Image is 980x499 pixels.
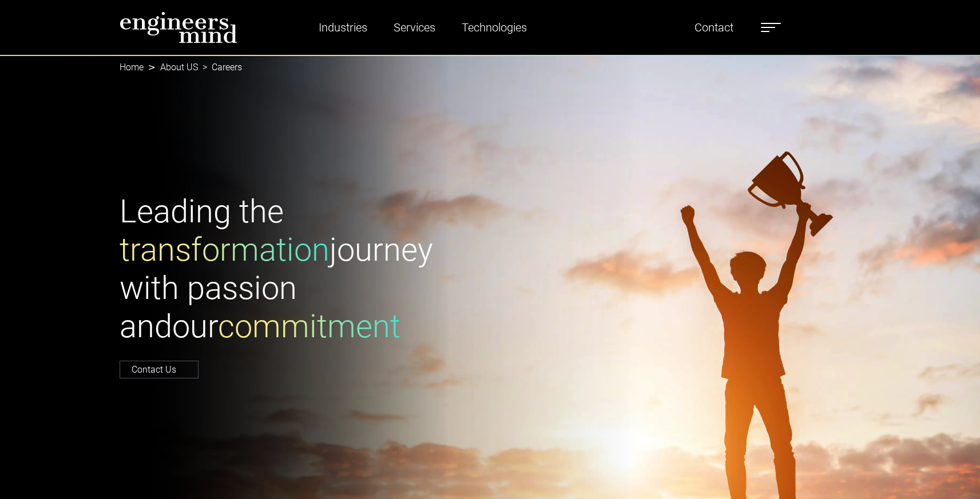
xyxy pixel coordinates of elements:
a: Industries [314,14,372,41]
a: Technologies [457,14,531,41]
nav: breadcrumb [120,55,861,80]
a: Services [389,14,440,41]
a: Home [120,62,144,73]
a: Contact Us [120,361,199,378]
span: transformation [120,231,330,269]
a: Contact [690,14,738,41]
span: commitment [218,308,400,345]
a: About US [160,62,198,73]
img: logo [120,11,237,43]
h1: Leading the journey with passion and our [120,193,483,346]
li: Careers [198,61,242,74]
